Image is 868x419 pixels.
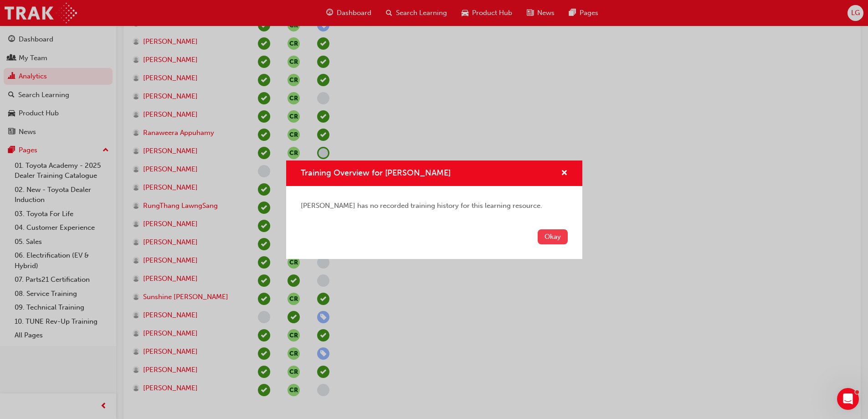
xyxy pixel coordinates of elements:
span: Training Overview for [PERSON_NAME] [301,168,451,178]
button: Okay [538,229,568,244]
span: cross-icon [561,170,568,178]
iframe: Intercom live chat [837,388,859,410]
div: Training Overview for Thomas Mix [286,160,582,259]
div: [PERSON_NAME] has no recorded training history for this learning resource. [301,201,568,211]
button: cross-icon [561,168,568,179]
